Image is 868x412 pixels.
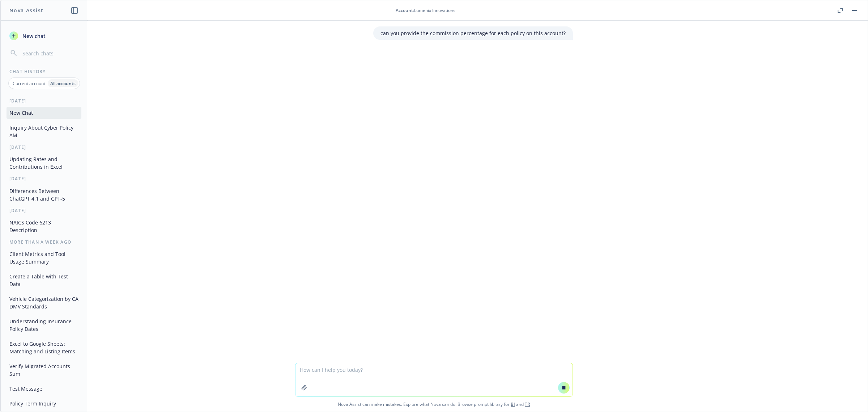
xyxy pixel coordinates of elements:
button: Understanding Insurance Policy Dates [7,315,81,335]
a: TR [525,401,530,407]
div: [DATE] [1,98,87,104]
p: All accounts [50,80,76,87]
button: New chat [7,29,81,42]
button: Differences Between ChatGPT 4.1 and GPT-5 [7,185,81,205]
a: BI [511,401,515,407]
p: can you provide the commission percentage for each policy on this account? [380,29,566,37]
button: Create a Table with Test Data [7,270,81,290]
p: Current account [13,80,45,87]
div: : Lumenix Innovations [396,7,455,13]
input: Search chats [21,48,78,58]
button: Policy Term Inquiry [7,398,81,409]
button: Test Message [7,383,81,395]
span: Account [396,7,413,13]
button: Vehicle Categorization by CA DMV Standards [7,293,81,312]
span: New chat [21,32,46,40]
div: More than a week ago [1,239,87,245]
button: Excel to Google Sheets: Matching and Listing Items [7,338,81,357]
span: Nova Assist can make mistakes. Explore what Nova can do: Browse prompt library for and [3,397,865,412]
div: Chat History [1,68,87,75]
button: Inquiry About Cyber Policy AM [7,122,81,141]
button: Verify Migrated Accounts Sum [7,360,81,380]
button: Updating Rates and Contributions in Excel [7,153,81,173]
div: [DATE] [1,144,87,150]
button: Client Metrics and Tool Usage Summary [7,248,81,268]
div: [DATE] [1,207,87,214]
button: New Chat [7,107,81,119]
div: [DATE] [1,176,87,182]
button: NAICS Code 6213 Description [7,216,81,236]
h1: Nova Assist [9,7,43,14]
